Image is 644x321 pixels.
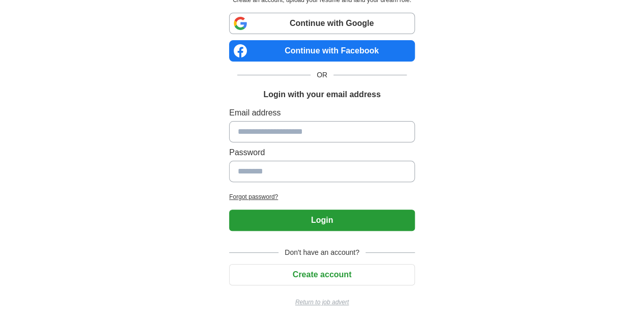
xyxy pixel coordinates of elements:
[278,247,366,258] span: Don't have an account?
[229,13,415,34] a: Continue with Google
[229,210,415,231] button: Login
[229,270,415,279] a: Create account
[229,147,415,159] label: Password
[263,89,380,101] h1: Login with your email address
[229,298,415,307] a: Return to job advert
[229,107,415,119] label: Email address
[229,192,415,201] a: Forgot password?
[311,70,333,80] span: OR
[229,264,415,285] button: Create account
[229,40,415,62] a: Continue with Facebook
